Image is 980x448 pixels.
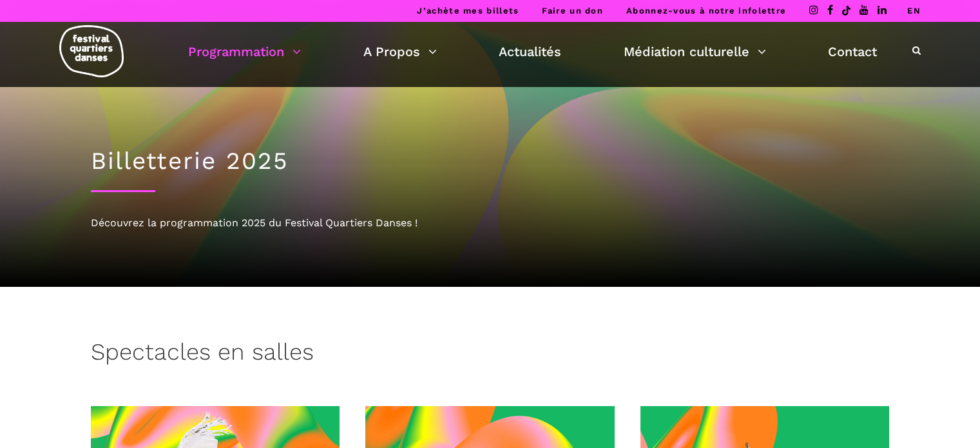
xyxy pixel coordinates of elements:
[417,6,519,15] a: J’achète mes billets
[91,215,890,231] div: Découvrez la programmation 2025 du Festival Quartiers Danses !
[188,41,301,63] a: Programmation
[828,41,877,63] a: Contact
[91,338,314,371] h3: Spectacles en salles
[363,41,437,63] a: A Propos
[542,6,603,15] a: Faire un don
[907,6,921,15] a: EN
[91,147,890,175] h1: Billetterie 2025
[499,41,561,63] a: Actualités
[626,6,786,15] a: Abonnez-vous à notre infolettre
[624,41,766,63] a: Médiation culturelle
[59,25,124,77] img: logo-fqd-med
